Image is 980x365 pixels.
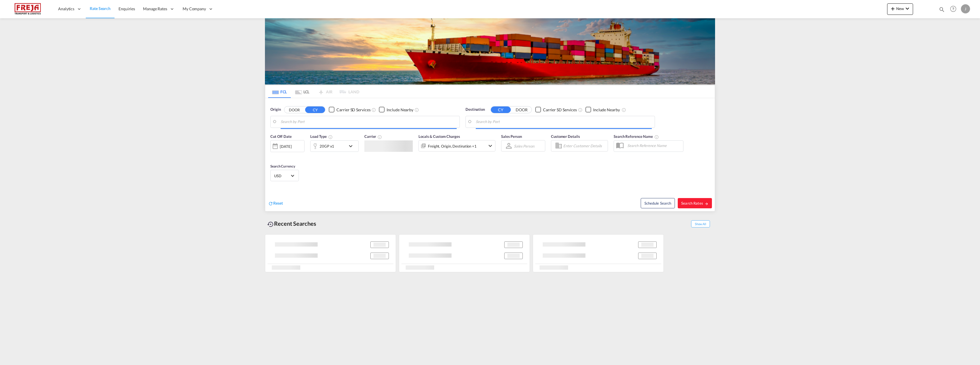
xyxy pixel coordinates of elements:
div: Carrier SD Services [543,107,577,113]
span: Rate Search [90,6,111,11]
span: Origin [270,107,281,112]
md-checkbox: Checkbox No Ink [379,107,413,113]
span: Load Type [310,134,333,139]
input: Enter Customer Details [563,142,606,150]
button: CY [305,106,325,113]
md-icon: Your search will be saved by the below given name [654,135,659,139]
span: Locals & Custom Charges [418,134,460,139]
md-checkbox: Checkbox No Ink [329,107,370,113]
button: Note: By default Schedule search will only considerorigin ports, destination ports and cut off da... [641,198,675,208]
md-datepicker: Select [270,152,275,159]
md-tab-item: FCL [268,85,291,98]
span: Show All [691,220,710,227]
md-icon: icon-chevron-down [347,143,357,150]
div: J [961,4,970,13]
md-icon: Unchecked: Search for CY (Container Yard) services for all selected carriers.Checked : Search for... [371,108,376,112]
span: My Company [183,6,206,12]
md-select: Select Currency: $ USDUnited States Dollar [273,172,296,180]
span: Reset [273,201,283,205]
input: Search by Port [476,118,652,126]
div: Freight Origin Destination Factory Stuffing [428,142,477,150]
div: [DATE] [270,140,305,152]
md-checkbox: Checkbox No Ink [535,107,577,113]
md-icon: icon-backup-restore [267,221,274,228]
div: Include Nearby [593,107,620,113]
button: DOOR [512,106,532,113]
md-icon: icon-chevron-down [904,5,911,12]
md-icon: icon-refresh [268,201,273,206]
md-pagination-wrapper: Use the left and right arrow keys to navigate between tabs [268,85,359,98]
span: Help [948,4,958,14]
md-icon: icon-arrow-right [705,202,709,206]
md-select: Sales Person [513,142,535,150]
div: Include Nearby [387,107,413,113]
md-icon: icon-chevron-down [487,142,494,149]
div: icon-magnify [939,6,945,15]
span: Customer Details [551,134,580,139]
button: icon-plus 400-fgNewicon-chevron-down [887,3,913,15]
div: 20GP x1 [320,142,334,150]
span: Destination [465,107,485,112]
span: Sales Person [501,134,522,139]
button: CY [491,106,511,113]
span: Analytics [58,6,74,12]
span: Carrier [364,134,382,139]
span: Manage Rates [143,6,167,12]
input: Search by Port [281,118,457,126]
span: Search Currency [270,164,295,168]
input: Search Reference Name [624,141,683,150]
div: Recent Searches [265,217,318,230]
span: Search Reference Name [614,134,659,139]
div: icon-refreshReset [268,200,283,207]
md-tab-item: LCL [291,85,314,98]
md-icon: icon-plus 400-fg [889,5,896,12]
span: Search Rates [681,201,709,205]
span: Cut Off Date [270,134,292,139]
div: Carrier SD Services [336,107,370,113]
md-icon: icon-information-outline [328,135,333,139]
span: USD [274,173,290,178]
img: LCL+%26+FCL+BACKGROUND.png [265,18,715,84]
button: Search Ratesicon-arrow-right [678,198,712,208]
md-icon: Unchecked: Ignores neighbouring ports when fetching rates.Checked : Includes neighbouring ports w... [415,108,419,112]
md-icon: The selected Trucker/Carrierwill be displayed in the rate results If the rates are from another f... [377,135,382,139]
div: Origin DOOR CY Checkbox No InkUnchecked: Search for CY (Container Yard) services for all selected... [265,98,715,211]
md-icon: icon-magnify [939,6,945,13]
span: New [889,6,911,11]
span: Enquiries [119,6,135,11]
md-icon: Unchecked: Search for CY (Container Yard) services for all selected carriers.Checked : Search for... [578,108,583,112]
button: DOOR [284,106,304,113]
div: Help [948,4,961,14]
img: 586607c025bf11f083711d99603023e7.png [9,3,47,15]
md-checkbox: Checkbox No Ink [585,107,620,113]
div: Freight Origin Destination Factory Stuffingicon-chevron-down [418,140,495,152]
div: [DATE] [280,144,291,149]
md-icon: Unchecked: Ignores neighbouring ports when fetching rates.Checked : Includes neighbouring ports w... [622,108,626,112]
div: 20GP x1icon-chevron-down [310,140,359,152]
